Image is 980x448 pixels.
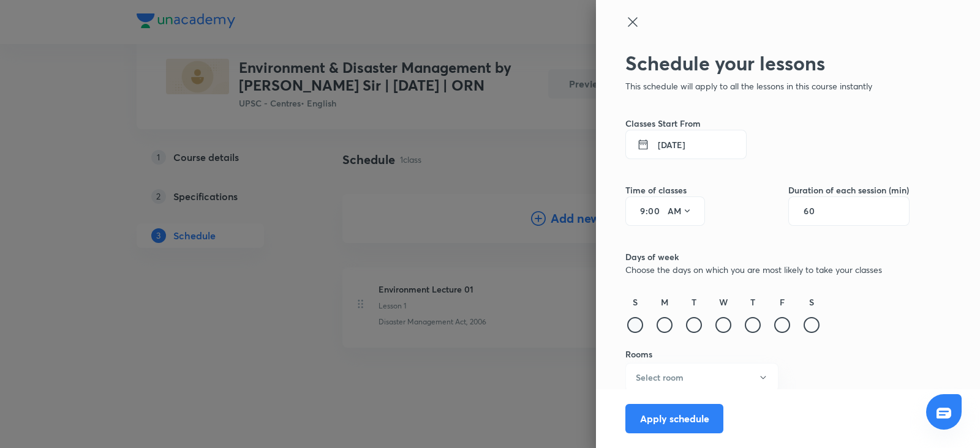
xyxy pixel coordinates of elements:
button: Apply schedule [625,404,723,433]
h6: Rooms [625,348,910,360]
button: Select room [625,363,778,392]
button: [DATE] [625,130,747,159]
h2: Schedule your lessons [625,51,910,75]
h6: Select room [636,371,684,384]
h6: S [809,296,814,308]
button: AM [663,201,697,221]
h6: Duration of each session (min) [788,184,910,196]
h6: S [633,296,638,308]
h6: Days of week [625,250,910,263]
h6: W [719,296,728,308]
h6: T [692,296,696,308]
h6: Time of classes [625,184,705,196]
div: : [625,196,705,226]
h6: Classes Start From [625,117,910,130]
h6: T [750,296,755,308]
h6: M [661,296,668,308]
p: This schedule will apply to all the lessons in this course instantly [625,80,910,92]
p: Choose the days on which you are most likely to take your classes [625,263,910,276]
h6: F [780,296,785,308]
